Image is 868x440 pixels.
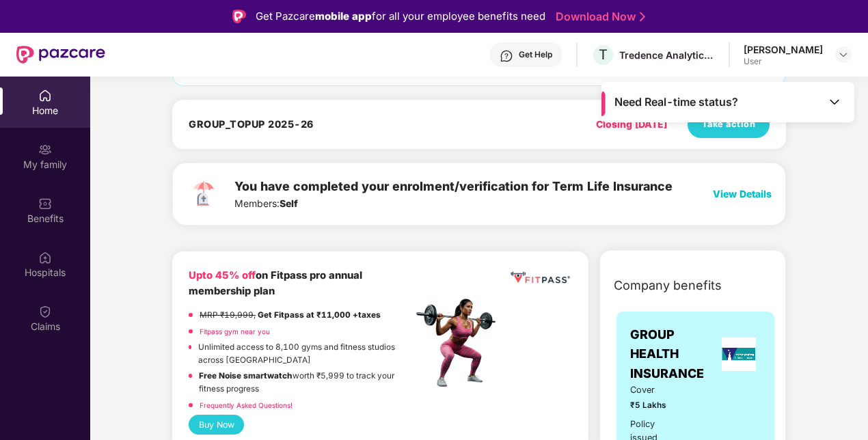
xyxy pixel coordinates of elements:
button: Buy Now [189,415,244,435]
p: worth ₹5,999 to track your fitness progress [199,370,412,395]
div: Get Help [519,49,552,60]
img: Logo [232,10,246,23]
img: svg+xml;base64,PHN2ZyBpZD0iSG9zcGl0YWxzIiB4bWxucz0iaHR0cDovL3d3dy53My5vcmcvMjAwMC9zdmciIHdpZHRoPS... [38,251,52,264]
img: insurerLogo [722,338,756,371]
img: svg+xml;base64,PHN2ZyB3aWR0aD0iMjAiIGhlaWdodD0iMjAiIHZpZXdCb3g9IjAgMCAyMCAyMCIgZmlsbD0ibm9uZSIgeG... [38,143,52,156]
img: fppp.png [508,268,573,288]
span: Need Real-time status? [614,95,738,109]
div: Get Pazcare for all your employee benefits need [256,8,545,25]
del: MRP ₹19,999, [200,310,256,320]
a: Fitpass gym near you [200,327,270,335]
div: [PERSON_NAME] [744,43,823,56]
h4: GROUP_TOPUP 2025-26 [189,118,314,131]
span: You have completed your enrolment/verification for Term Life Insurance [234,179,673,193]
b: on Fitpass pro annual membership plan [189,269,362,297]
b: Upto 45% off [189,269,256,281]
span: Company benefits [614,276,722,295]
div: User [744,56,823,67]
p: Unlimited access to 8,100 gyms and fitness studios across [GEOGRAPHIC_DATA] [198,341,412,366]
img: svg+xml;base64,PHN2ZyBpZD0iSG9tZSIgeG1sbnM9Imh0dHA6Ly93d3cudzMub3JnLzIwMDAvc3ZnIiB3aWR0aD0iMjAiIG... [38,89,52,102]
span: Cover [630,383,679,397]
a: Download Now [556,10,641,24]
button: Take action [688,111,770,138]
strong: Free Noise smartwatch [199,371,293,381]
span: T [599,46,608,63]
img: Stroke [640,10,645,24]
strong: Get Fitpass at ₹11,000 +taxes [258,310,381,320]
img: svg+xml;base64,PHN2ZyBpZD0iQmVuZWZpdHMiIHhtbG5zPSJodHRwOi8vd3d3LnczLm9yZy8yMDAwL3N2ZyIgd2lkdGg9Ij... [38,197,52,210]
img: Toggle Icon [828,95,841,109]
span: View Details [713,188,772,200]
b: Self [280,197,298,209]
div: Tredence Analytics Solutions Private Limited [619,49,715,61]
img: svg+xml;base64,PHN2ZyB4bWxucz0iaHR0cDovL3d3dy53My5vcmcvMjAwMC9zdmciIHdpZHRoPSI3MiIgaGVpZ2h0PSI3Mi... [187,177,221,211]
img: svg+xml;base64,PHN2ZyBpZD0iSGVscC0zMngzMiIgeG1sbnM9Imh0dHA6Ly93d3cudzMub3JnLzIwMDAvc3ZnIiB3aWR0aD... [500,49,513,63]
span: GROUP HEALTH INSURANCE [630,325,716,383]
img: New Pazcare Logo [16,46,105,64]
img: fpp.png [412,295,508,391]
img: svg+xml;base64,PHN2ZyBpZD0iQ2xhaW0iIHhtbG5zPSJodHRwOi8vd3d3LnczLm9yZy8yMDAwL3N2ZyIgd2lkdGg9IjIwIi... [38,305,52,318]
div: Closing [DATE] [596,117,667,132]
span: ₹5 Lakhs [630,399,679,412]
div: Members: [234,177,673,211]
strong: mobile app [315,10,372,23]
a: Frequently Asked Questions! [200,401,293,409]
span: Take action [702,118,756,131]
img: svg+xml;base64,PHN2ZyBpZD0iRHJvcGRvd24tMzJ4MzIiIHhtbG5zPSJodHRwOi8vd3d3LnczLm9yZy8yMDAwL3N2ZyIgd2... [838,49,849,60]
